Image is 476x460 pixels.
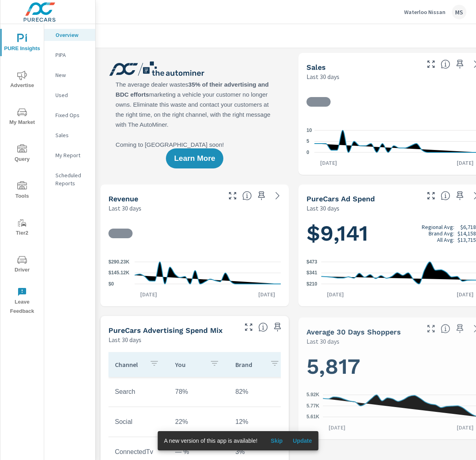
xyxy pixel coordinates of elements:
[55,151,89,159] p: My Report
[441,324,450,334] span: A rolling 30 day total of daily Shoppers on the dealership website, averaged over the selected da...
[108,195,138,203] h5: Revenue
[3,34,41,53] span: PURE Insights
[306,128,312,133] text: 10
[425,189,437,202] button: Make Fullscreen
[306,336,339,346] p: Last 30 days
[108,281,114,287] text: $0
[458,237,476,243] p: $13,715
[242,321,255,334] button: Make Fullscreen
[306,63,326,71] h5: Sales
[235,361,264,369] p: Brand
[321,290,349,298] p: [DATE]
[229,382,289,402] td: 82%
[267,437,286,444] span: Skip
[3,71,41,90] span: Advertise
[271,321,284,334] span: Save this to your personalized report
[3,181,41,201] span: Tools
[44,69,95,81] div: New
[271,189,284,202] a: See more details in report
[115,361,143,369] p: Channel
[315,159,343,167] p: [DATE]
[3,218,41,238] span: Tier2
[454,189,466,202] span: Save this to your personalized report
[135,290,163,298] p: [DATE]
[264,434,290,447] button: Skip
[323,424,351,432] p: [DATE]
[306,150,309,155] text: 0
[229,412,289,432] td: 12%
[55,111,89,119] p: Fixed Ops
[174,155,215,162] span: Learn More
[3,144,41,164] span: Query
[458,230,476,237] p: $14,158
[429,230,454,237] p: Brand Avg:
[3,255,41,275] span: Driver
[44,169,95,189] div: Scheduled Reports
[293,437,312,444] span: Update
[226,189,239,202] button: Make Fullscreen
[55,131,89,139] p: Sales
[44,109,95,121] div: Fixed Ops
[437,237,454,243] p: All Avg:
[422,224,454,230] p: Regional Avg:
[55,171,89,187] p: Scheduled Reports
[306,270,317,276] text: $341
[306,414,319,420] text: 5.61K
[3,287,41,316] span: Leave Feedback
[44,149,95,161] div: My Report
[258,322,268,332] span: This table looks at how you compare to the amount of budget you spend per channel as opposed to y...
[255,189,268,202] span: Save this to your personalized report
[404,8,445,16] p: Waterloo Nissan
[460,224,476,230] p: $6,718
[306,328,401,336] h5: Average 30 Days Shoppers
[55,71,89,79] p: New
[108,382,169,402] td: Search
[108,335,141,344] p: Last 30 days
[425,58,437,71] button: Make Fullscreen
[306,203,339,213] p: Last 30 days
[454,322,466,335] span: Save this to your personalized report
[306,403,319,409] text: 5.77K
[108,259,129,265] text: $290.23K
[306,139,309,144] text: 5
[452,5,466,19] div: MS
[55,91,89,99] p: Used
[290,434,315,447] button: Update
[108,326,223,334] h5: PureCars Advertising Spend Mix
[306,195,375,203] h5: PureCars Ad Spend
[253,290,281,298] p: [DATE]
[55,31,89,39] p: Overview
[0,24,44,319] div: nav menu
[425,322,437,335] button: Make Fullscreen
[44,129,95,141] div: Sales
[108,412,169,432] td: Social
[3,107,41,127] span: My Market
[166,148,223,168] button: Learn More
[108,203,141,213] p: Last 30 days
[306,259,317,265] text: $473
[441,59,450,69] span: Number of vehicles sold by the dealership over the selected date range. [Source: This data is sou...
[55,51,89,59] p: PIPA
[44,49,95,61] div: PIPA
[169,412,229,432] td: 22%
[164,438,257,444] span: A new version of this app is available!
[242,191,252,201] span: Total sales revenue over the selected date range. [Source: This data is sourced from the dealer’s...
[169,382,229,402] td: 78%
[454,58,466,71] span: Save this to your personalized report
[306,281,317,287] text: $210
[175,361,203,369] p: You
[306,392,319,398] text: 5.92K
[44,29,95,41] div: Overview
[44,89,95,101] div: Used
[306,72,339,81] p: Last 30 days
[441,191,450,201] span: Total cost of media for all PureCars channels for the selected dealership group over the selected...
[108,270,129,276] text: $145.12K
